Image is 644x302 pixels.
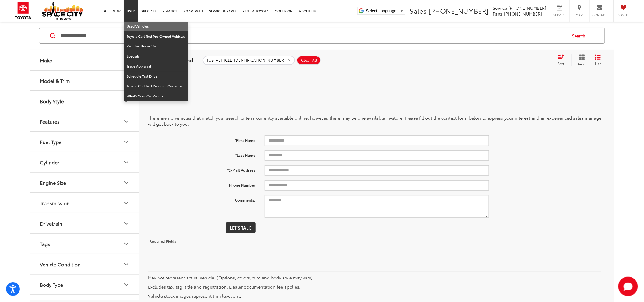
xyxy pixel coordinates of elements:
span: Sales [410,6,427,16]
div: Tags [40,241,50,247]
div: Body Type [123,281,130,288]
a: Used Vehicles [124,22,188,32]
a: Toyota Certified Program Overview [124,81,188,91]
div: Body Style [123,97,130,105]
div: Model & Trim [123,77,130,84]
span: Contact [593,13,607,17]
div: Fuel Type [123,138,130,146]
div: Engine Size [123,179,130,186]
span: Parts [493,11,503,17]
button: Clear All [297,56,321,65]
p: May not represent actual vehicle. (Options, colors, trim and body style may vary) [148,275,601,281]
a: What's Your Car Worth [124,91,188,101]
button: Body TypeBody Type [30,275,140,294]
button: Vehicle ConditionVehicle Condition [30,254,140,274]
div: Cylinder [123,159,130,166]
button: Search [567,28,594,43]
span: Grid [578,61,586,66]
span: [US_VEHICLE_IDENTIFICATION_NUMBER] [207,58,285,63]
span: ​ [398,9,398,13]
button: Fuel TypeFuel Type [30,132,140,152]
div: Make [123,57,130,64]
button: TagsTags [30,234,140,254]
span: Sort [558,61,565,66]
button: Let's Talk [226,222,256,233]
p: Excludes tax, tag, title and registration. Dealer documentation fee applies. [148,284,601,290]
button: CylinderCylinder [30,152,140,172]
span: ▼ [400,9,404,13]
small: *Required Fields [148,238,176,244]
span: [PHONE_NUMBER] [509,5,547,11]
a: Select Language​ [366,9,404,13]
div: Body Type [40,282,63,287]
button: Engine SizeEngine Size [30,173,140,192]
span: Select Language [366,9,397,13]
div: Body Style [40,98,64,104]
a: Specials [124,51,188,61]
svg: Start Chat [618,277,638,296]
div: Tags [123,240,130,248]
div: Make [40,57,52,63]
a: Vehicles Under 15k [124,41,188,51]
button: MakeMake [30,50,140,70]
img: Space City Toyota [42,1,83,20]
div: Features [123,118,130,125]
div: Cylinder [40,159,59,165]
div: Drivetrain [123,220,130,227]
span: Service [493,5,507,11]
div: Vehicle Condition [40,261,81,267]
span: Map [573,13,586,17]
a: Trade Appraisal [124,61,188,72]
button: FeaturesFeatures [30,111,140,131]
div: Features [40,118,60,124]
input: Search by Make, Model, or Keyword [60,28,567,43]
p: There are no vehicles that match your search criteria currently available online; however, there ... [148,115,606,127]
label: Comments: [143,195,260,203]
div: Drivetrain [40,220,62,226]
span: List [595,61,601,66]
div: Fuel Type [40,139,61,145]
button: TransmissionTransmission [30,193,140,213]
button: DrivetrainDrivetrain [30,213,140,233]
button: Grid View [571,54,590,66]
div: Vehicle Condition [123,261,130,268]
button: Select sort value [555,54,571,66]
a: Schedule Test Drive [124,72,188,82]
label: *First Name [143,135,260,143]
button: remove 5YFEPMAEXNP382926 [203,56,295,65]
span: Saved [617,13,630,17]
span: [PHONE_NUMBER] [504,11,542,17]
label: *E-Mail Address [143,165,260,173]
button: Body StyleBody Style [30,91,140,111]
div: Transmission [123,199,130,207]
span: [PHONE_NUMBER] [429,6,489,16]
span: Service [553,13,566,17]
a: Toyota Certified Pre-Owned Vehicles [124,32,188,42]
div: Engine Size [40,180,66,185]
label: Phone Number [143,180,260,188]
label: *Last Name [143,150,260,158]
button: Model & TrimModel & Trim [30,71,140,90]
div: Model & Trim [40,78,70,83]
button: List View [590,54,606,66]
span: Clear All [301,58,317,63]
div: Transmission [40,200,70,206]
p: Vehicle stock images represent trim level only. [148,293,601,299]
button: Toggle Chat Window [618,277,638,296]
